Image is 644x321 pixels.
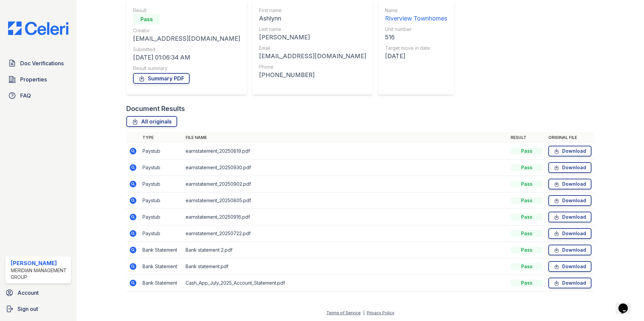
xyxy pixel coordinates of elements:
a: Properties [5,73,71,86]
td: Paystub [140,209,183,225]
a: Doc Verifications [5,57,71,70]
td: Bank Statement [140,258,183,275]
td: Bank statement.pdf [183,258,508,275]
div: Result summary [133,65,240,72]
td: earnstatement_20250902.pdf [183,176,508,192]
div: [DATE] 01:06:34 AM [133,53,240,62]
div: Creator [133,27,240,34]
td: earnstatement_20250930.pdf [183,159,508,176]
a: Download [548,179,591,189]
div: | [363,310,364,315]
a: Download [548,162,591,173]
div: Last name [259,26,366,33]
span: FAQ [20,92,31,100]
div: Document Results [126,104,185,113]
span: Doc Verifications [20,59,64,67]
td: Paystub [140,159,183,176]
div: [DATE] [385,51,447,61]
div: [EMAIL_ADDRESS][DOMAIN_NAME] [259,51,366,61]
div: Submitted [133,46,240,53]
span: Properties [20,75,47,83]
div: Meridian Management Group [11,267,68,281]
div: Ashlynn [259,14,366,23]
div: Target move in date [385,45,447,51]
div: Email [259,45,366,51]
td: earnstatement_20250916.pdf [183,209,508,225]
td: Cash_App_July_2025_Account_Statement.pdf [183,275,508,291]
td: Bank Statement [140,275,183,291]
span: Account [18,289,39,297]
div: Pass [511,214,543,220]
div: Pass [511,230,543,237]
div: [PERSON_NAME] [259,33,366,42]
a: Terms of Service [326,310,361,315]
td: earnstatement_20250722.pdf [183,225,508,242]
div: First name [259,7,366,14]
div: Pass [511,181,543,187]
a: Download [548,278,591,288]
td: Paystub [140,143,183,159]
div: Pass [511,197,543,204]
div: Pass [511,164,543,171]
div: Pass [511,148,543,154]
th: Original file [546,132,594,143]
a: Download [548,195,591,206]
a: FAQ [5,89,71,102]
a: Download [548,228,591,239]
iframe: chat widget [616,294,637,314]
div: Name [385,7,447,14]
td: earnstatement_20250805.pdf [183,192,508,209]
a: Sign out [3,302,74,316]
th: Type [140,132,183,143]
div: Pass [511,280,543,286]
td: Bank Statement [140,242,183,258]
td: Paystub [140,192,183,209]
a: Download [548,146,591,156]
img: CE_Logo_Blue-a8612792a0a2168367f1c8372b55b34899dd931a85d93a1a3d3e32e68fde9ad4.png [3,22,74,35]
td: Paystub [140,225,183,242]
th: Result [508,132,546,143]
div: [PERSON_NAME] [11,259,68,267]
a: Name Riverview Townhomes [385,7,447,23]
div: Pass [511,247,543,253]
a: Privacy Policy [367,310,394,315]
a: Account [3,286,74,299]
span: Sign out [18,305,38,313]
th: File name [183,132,508,143]
a: Download [548,212,591,222]
a: Summary PDF [133,73,190,84]
div: Pass [133,14,160,25]
div: Unit number [385,26,447,33]
div: [PHONE_NUMBER] [259,70,366,80]
div: [EMAIL_ADDRESS][DOMAIN_NAME] [133,34,240,43]
a: Download [548,245,591,255]
td: Bank statement 2.pdf [183,242,508,258]
a: All originals [126,116,177,127]
a: Download [548,261,591,272]
div: 516 [385,33,447,42]
td: Paystub [140,176,183,192]
div: Result [133,7,240,14]
div: Riverview Townhomes [385,14,447,23]
div: Phone [259,64,366,70]
td: earnstatement_20250819.pdf [183,143,508,159]
div: Pass [511,263,543,270]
